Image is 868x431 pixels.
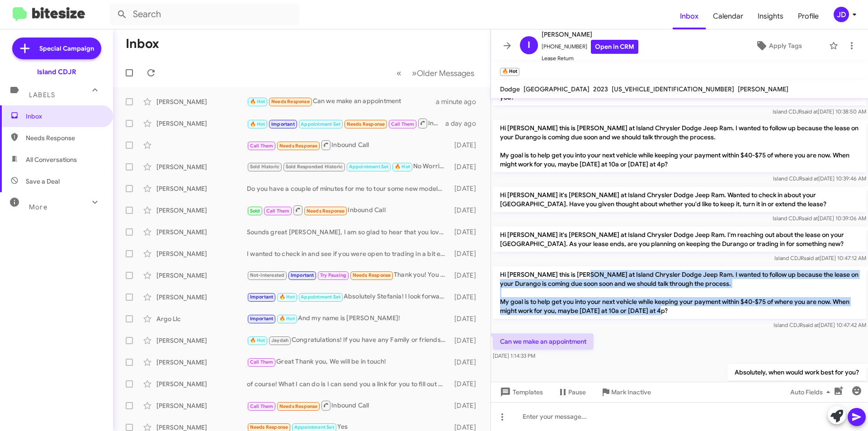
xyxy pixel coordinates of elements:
[307,208,345,214] span: Needs Response
[250,403,274,409] span: Call Them
[250,272,285,278] span: Not-Interested
[247,335,450,346] div: Congratulations! If you have any Family or friends to refer us to That will be greatly Appreciated!
[279,143,318,149] span: Needs Response
[406,64,480,82] button: Next
[542,54,638,63] span: Lease Return
[291,272,314,278] span: Important
[250,99,265,104] span: 🔥 Hot
[247,204,450,216] div: Inbound Call
[250,359,274,365] span: Call Them
[294,424,334,430] span: Appointment Set
[247,184,450,193] div: Do you have a couple of minutes for me to tour some new models, we can go over some new leases, a...
[12,38,101,59] a: Special Campaign
[673,3,706,29] a: Inbox
[706,3,750,29] a: Calendar
[528,38,530,52] span: I
[500,85,520,93] span: Dodge
[250,337,265,343] span: 🔥 Hot
[774,255,866,261] span: Island CDJR [DATE] 10:47:12 AM
[347,121,385,127] span: Needs Response
[392,64,480,82] nav: Page navigation example
[156,162,247,171] div: [PERSON_NAME]
[271,99,310,104] span: Needs Response
[436,97,483,106] div: a minute ago
[826,7,858,22] button: JD
[593,85,608,93] span: 2023
[802,215,818,222] span: said at
[738,85,788,93] span: [PERSON_NAME]
[156,358,247,367] div: [PERSON_NAME]
[26,133,103,142] span: Needs Response
[250,316,274,322] span: Important
[247,139,450,151] div: Inbound Call
[450,401,483,410] div: [DATE]
[493,227,866,252] p: Hi [PERSON_NAME] it's [PERSON_NAME] at Island Chrysler Dodge Jeep Ram. I'm reaching out about the...
[493,120,866,172] p: Hi [PERSON_NAME] this is [PERSON_NAME] at Island Chrysler Dodge Jeep Ram. I wanted to follow up b...
[802,175,818,182] span: said at
[493,266,866,319] p: Hi [PERSON_NAME] this is [PERSON_NAME] at Island Chrysler Dodge Jeep Ram. I wanted to follow up b...
[279,316,295,322] span: 🔥 Hot
[247,270,450,280] div: Thank you! You do the same!
[29,91,55,99] span: Labels
[349,164,389,170] span: Appointment Set
[750,3,791,29] a: Insights
[491,384,550,400] button: Templates
[450,162,483,171] div: [DATE]
[450,184,483,193] div: [DATE]
[450,293,483,302] div: [DATE]
[156,379,247,388] div: [PERSON_NAME]
[250,294,274,300] span: Important
[450,249,483,258] div: [DATE]
[450,336,483,345] div: [DATE]
[301,294,340,300] span: Appointment Set
[156,206,247,215] div: [PERSON_NAME]
[279,294,295,300] span: 🔥 Hot
[286,164,343,170] span: Sold Responded Historic
[791,3,826,29] a: Profile
[156,227,247,237] div: [PERSON_NAME]
[727,364,866,380] p: Absolutely, when would work best for you?
[279,403,318,409] span: Needs Response
[266,208,290,214] span: Call Them
[247,292,450,302] div: Absolutely Stefania! I look forward to meeting with you then!
[493,352,535,359] span: [DATE] 1:14:33 PM
[37,67,76,76] div: Island CDJR
[498,384,543,400] span: Templates
[450,379,483,388] div: [DATE]
[39,44,94,53] span: Special Campaign
[450,314,483,323] div: [DATE]
[550,384,593,400] button: Pause
[445,119,483,128] div: a day ago
[391,121,415,127] span: Call Them
[450,141,483,150] div: [DATE]
[247,313,450,324] div: And my name is [PERSON_NAME]!
[301,121,340,127] span: Appointment Set
[417,68,474,78] span: Older Messages
[26,177,60,186] span: Save a Deal
[732,38,825,54] button: Apply Tags
[500,68,519,76] small: 🔥 Hot
[591,40,638,54] a: Open in CRM
[156,293,247,302] div: [PERSON_NAME]
[542,40,638,54] span: [PHONE_NUMBER]
[156,336,247,345] div: [PERSON_NAME]
[250,143,274,149] span: Call Them
[156,97,247,106] div: [PERSON_NAME]
[353,272,391,278] span: Needs Response
[247,400,450,411] div: Inbound Call
[450,206,483,215] div: [DATE]
[247,227,450,237] div: Sounds great [PERSON_NAME], I am so glad to hear that you love it! If you would like, we could co...
[834,7,849,22] div: JD
[774,322,866,328] span: Island CDJR [DATE] 10:47:42 AM
[773,108,866,115] span: Island CDJR [DATE] 10:38:50 AM
[156,184,247,193] div: [PERSON_NAME]
[247,96,436,107] div: Can we make an appointment
[26,155,77,164] span: All Conversations
[493,187,866,212] p: Hi [PERSON_NAME] it's [PERSON_NAME] at Island Chrysler Dodge Jeep Ram. Wanted to check in about y...
[247,249,450,258] div: I wanted to check in and see if you were open to trading in a bit early!
[156,249,247,258] div: [PERSON_NAME]
[524,85,590,93] span: [GEOGRAPHIC_DATA]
